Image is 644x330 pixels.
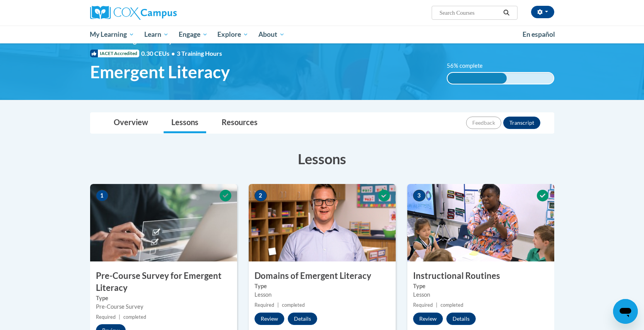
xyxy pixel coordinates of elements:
label: Type [96,294,231,302]
span: Engage [179,30,208,39]
button: Details [288,313,317,325]
a: En español [518,26,560,43]
span: completed [282,302,305,308]
span: 0.30 CEUs [141,49,177,58]
button: Review [413,313,443,325]
span: • [171,50,175,57]
img: Course Image [407,184,554,261]
a: Resources [214,113,265,133]
span: | [119,314,120,320]
button: Review [255,313,284,325]
a: Cox Campus [90,6,237,20]
span: completed [441,302,463,308]
span: | [436,302,437,308]
div: Lesson [255,290,390,299]
a: Engage [174,26,213,43]
label: 56% complete [447,62,491,70]
span: Required [413,302,433,308]
h3: Pre-Course Survey for Emergent Literacy [90,270,237,294]
img: Cox Campus [90,6,177,20]
h3: Instructional Routines [407,270,554,282]
button: Feedback [466,117,501,129]
span: IACET Accredited [90,50,139,57]
a: My Learning [85,26,140,43]
h3: Domains of Emergent Literacy [249,270,396,282]
span: Emergent Literacy [90,62,230,82]
span: 2 [255,190,267,201]
span: About [258,30,285,39]
span: 3 [413,190,425,201]
span: completed [123,314,146,320]
span: Required [96,314,116,320]
img: Course Image [249,184,396,261]
button: Search [501,8,512,17]
button: Details [446,313,476,325]
a: About [253,26,290,43]
span: Required [255,302,274,308]
span: 3 Training Hours [177,50,222,57]
a: Explore [212,26,253,43]
h3: Lessons [90,149,554,168]
iframe: Button to launch messaging window [613,299,638,324]
div: Lesson [413,290,548,299]
a: Lessons [164,113,206,133]
span: 1 [96,190,108,201]
div: Main menu [79,26,566,43]
span: | [277,302,279,308]
input: Search Courses [439,8,501,17]
span: Learn [144,30,169,39]
button: Account Settings [531,6,554,18]
label: Type [413,282,548,290]
a: Learn [139,26,174,43]
label: Type [255,282,390,290]
div: Pre-Course Survey [96,302,231,311]
button: Transcript [503,117,540,129]
div: 56% complete [448,73,507,84]
a: Overview [106,113,156,133]
img: Course Image [90,184,237,261]
span: En español [523,30,555,38]
span: Explore [217,30,248,39]
span: My Learning [90,30,134,39]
